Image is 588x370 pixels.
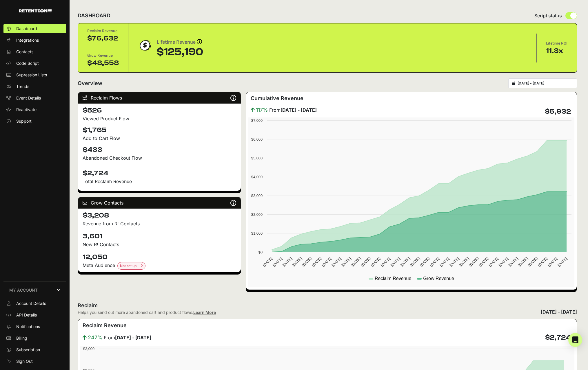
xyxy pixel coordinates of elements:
a: Event Details [3,93,66,103]
h2: DASHBOARD [78,12,110,20]
a: Integrations [3,36,66,45]
span: MY ACCOUNT [9,287,38,293]
text: [DATE] [429,256,440,268]
text: [DATE] [389,256,401,268]
text: [DATE] [468,256,479,268]
div: $48,558 [87,58,119,68]
text: $3,000 [251,194,263,198]
text: [DATE] [331,256,342,268]
text: $6,000 [251,137,263,141]
text: $3,000 [83,347,94,351]
div: $76,632 [87,34,119,43]
h2: Reclaim [78,301,216,310]
a: Account Details [3,299,66,308]
text: $2,000 [251,212,263,217]
p: Revenue from R! Contacts [83,220,236,227]
text: $1,000 [251,231,263,235]
div: 11.3x [546,46,567,56]
div: Grow Revenue [87,53,119,58]
text: [DATE] [370,256,381,268]
h3: Cumulative Revenue [251,94,303,102]
text: [DATE] [498,256,509,268]
span: Sign Out [16,358,33,364]
h3: Reclaim Revenue [83,321,127,329]
a: MY ACCOUNT [3,281,66,299]
h4: 12,050 [83,253,236,262]
span: Billing [16,335,27,341]
span: Code Script [16,60,39,66]
span: Account Details [16,301,46,306]
div: Lifetime Revenue [157,38,203,46]
text: [DATE] [301,256,312,268]
h4: $1,765 [83,126,236,135]
span: Script status [534,12,562,19]
text: [DATE] [409,256,420,268]
text: Reclaim Revenue [375,276,411,281]
a: Code Script [3,59,66,68]
span: Support [16,118,32,124]
text: [DATE] [507,256,519,268]
text: [DATE] [557,256,568,268]
text: $4,000 [251,175,263,179]
text: [DATE] [517,256,529,268]
a: Trends [3,82,66,91]
text: [DATE] [458,256,470,268]
text: [DATE] [527,256,538,268]
div: Grow Contacts [78,197,241,209]
span: Contacts [16,49,33,55]
text: [DATE] [439,256,450,268]
div: Viewed Product Flow [83,115,236,122]
div: $125,190 [157,46,203,58]
img: dollar-coin-05c43ed7efb7bc0c12610022525b4bbbb207c7efeef5aecc26f025e68dcafac9.png [138,38,152,53]
p: New R! Contacts [83,241,236,248]
text: [DATE] [321,256,332,268]
text: [DATE] [380,256,391,268]
a: Supression Lists [3,70,66,80]
div: Reclaim Revenue [87,28,119,34]
text: $7,000 [251,118,263,123]
div: Add to Cart Flow [83,135,236,142]
span: Reactivate [16,107,37,113]
a: Learn More [193,310,216,315]
a: Sign Out [3,357,66,366]
strong: [DATE] - [DATE] [281,107,317,113]
text: [DATE] [262,256,273,268]
a: Billing [3,334,66,343]
div: Abandoned Checkout Flow [83,154,236,161]
text: $0 [258,250,262,254]
text: [DATE] [419,256,430,268]
div: Open Intercom Messenger [568,333,582,347]
text: [DATE] [537,256,548,268]
p: Total Reclaim Revenue [83,178,236,185]
h4: $2,724 [83,165,236,178]
a: Subscription [3,345,66,354]
h4: $526 [83,106,236,115]
span: From [269,106,317,113]
span: Integrations [16,37,39,43]
a: Reactivate [3,105,66,114]
span: 247% [88,334,103,342]
span: API Details [16,312,37,318]
div: Lifetime ROI [546,41,567,46]
img: Retention.com [19,9,52,12]
h4: $3,208 [83,211,236,220]
a: Notifications [3,322,66,331]
text: [DATE] [272,256,283,268]
text: [DATE] [281,256,293,268]
text: Grow Revenue [423,276,454,281]
a: API Details [3,310,66,320]
span: Subscription [16,347,40,353]
strong: [DATE] - [DATE] [115,335,151,340]
text: [DATE] [291,256,303,268]
text: [DATE] [341,256,352,268]
div: Helps you send out more abandoned cart and product flows. [78,310,216,315]
span: Dashboard [16,26,37,32]
span: From [104,334,151,341]
span: Trends [16,84,29,89]
text: [DATE] [350,256,362,268]
a: Contacts [3,47,66,56]
text: [DATE] [478,256,489,268]
a: Dashboard [3,24,66,33]
text: [DATE] [399,256,411,268]
text: [DATE] [360,256,371,268]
